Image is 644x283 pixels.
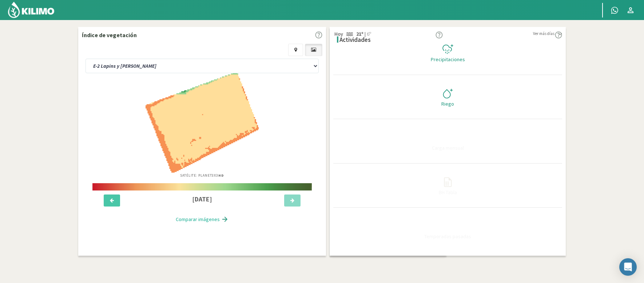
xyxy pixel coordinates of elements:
button: Comparar imágenes [168,212,236,227]
img: scale [92,183,312,190]
span: 3X3 [212,173,224,178]
div: Riego [335,101,560,106]
button: Precipitaciones [333,31,562,75]
h4: [DATE] [144,196,261,203]
button: Temporadas pasadas [333,208,562,252]
img: a30969c8-16d4-4bb0-b50d-dfda957cd965_-_planet_-_2025-08-20.png [146,72,258,173]
p: Satélite: Planet [180,173,224,178]
button: BH Tabla [333,164,562,208]
button: Carga mensual [333,119,562,164]
div: Open Intercom Messenger [619,258,637,276]
p: Índice de vegetación [82,31,137,39]
b: HD [218,173,224,178]
div: Temporadas pasadas [335,234,560,239]
div: Carga mensual [335,145,560,150]
div: Precipitaciones [335,57,560,62]
div: BH Tabla [335,190,560,195]
h4: Actividades [339,36,371,43]
button: Riego [333,75,562,119]
img: Kilimo [7,1,55,19]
